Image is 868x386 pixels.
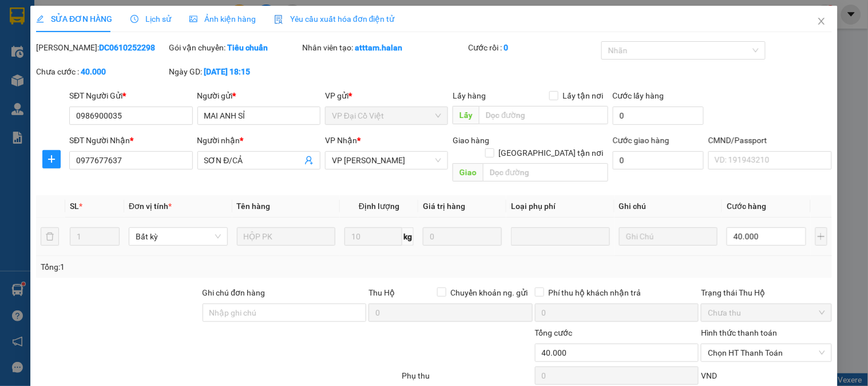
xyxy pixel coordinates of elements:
[453,136,490,145] span: Giao hàng
[302,41,466,54] div: Nhân viên tạo:
[169,41,300,54] div: Gói vận chuyển:
[197,134,320,147] div: Người nhận
[43,155,60,164] span: plus
[189,14,256,23] span: Ảnh kiện hàng
[613,91,664,100] label: Cước lấy hàng
[332,107,441,124] span: VP Đại Cồ Việt
[423,227,502,246] input: 0
[359,202,399,211] span: Định lượng
[506,195,615,218] th: Loại phụ phí
[701,328,777,337] label: Hình thức thanh toán
[325,136,357,145] span: VP Nhận
[817,17,826,26] span: close
[42,150,61,168] button: plus
[619,227,718,246] input: Ghi Chú
[701,371,717,380] span: VND
[69,89,192,102] div: SĐT Người Gửi
[36,14,112,23] span: SỬA ĐƠN HÀNG
[615,195,723,218] th: Ghi chú
[453,91,486,100] span: Lấy hàng
[701,286,831,299] div: Trạng thái Thu Hộ
[274,15,283,24] img: icon
[304,156,314,165] span: user-add
[197,89,320,102] div: Người gửi
[203,288,265,297] label: Ghi chú đơn hàng
[332,152,441,169] span: VP Hoàng Gia
[203,304,367,322] input: Ghi chú đơn hàng
[708,344,825,361] span: Chọn HT Thanh Toán
[494,147,608,159] span: [GEOGRAPHIC_DATA] tận nơi
[423,202,465,211] span: Giá trị hàng
[479,106,608,124] input: Dọc đường
[237,227,336,246] input: VD: Bàn, Ghế
[815,227,827,246] button: plus
[41,261,336,273] div: Tổng: 1
[274,14,395,23] span: Yêu cầu xuất hóa đơn điện tử
[558,89,608,102] span: Lấy tận nơi
[136,228,221,245] span: Bất kỳ
[355,43,402,52] b: atttam.halan
[469,41,599,54] div: Cước rồi :
[613,107,704,125] input: Cước lấy hàng
[99,43,155,52] b: DC0610252298
[70,202,79,211] span: SL
[613,151,704,170] input: Cước giao hàng
[228,43,268,52] b: Tiêu chuẩn
[708,134,831,147] div: CMND/Passport
[325,89,448,102] div: VP gửi
[129,202,172,211] span: Đơn vị tính
[130,14,171,23] span: Lịch sử
[41,227,59,246] button: delete
[36,15,44,23] span: edit
[189,15,197,23] span: picture
[36,65,167,78] div: Chưa cước :
[36,41,167,54] div: [PERSON_NAME]:
[453,163,483,182] span: Giao
[402,227,414,246] span: kg
[544,286,646,299] span: Phí thu hộ khách nhận trả
[453,106,479,124] span: Lấy
[130,15,138,23] span: clock-circle
[69,134,192,147] div: SĐT Người Nhận
[446,286,533,299] span: Chuyển khoản ng. gửi
[806,6,838,38] button: Close
[237,202,271,211] span: Tên hàng
[169,65,300,78] div: Ngày GD:
[708,304,825,321] span: Chưa thu
[504,43,509,52] b: 0
[727,202,766,211] span: Cước hàng
[368,288,395,297] span: Thu Hộ
[613,136,669,145] label: Cước giao hàng
[204,67,251,76] b: [DATE] 18:15
[81,67,106,76] b: 40.000
[483,163,608,182] input: Dọc đường
[535,328,573,337] span: Tổng cước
